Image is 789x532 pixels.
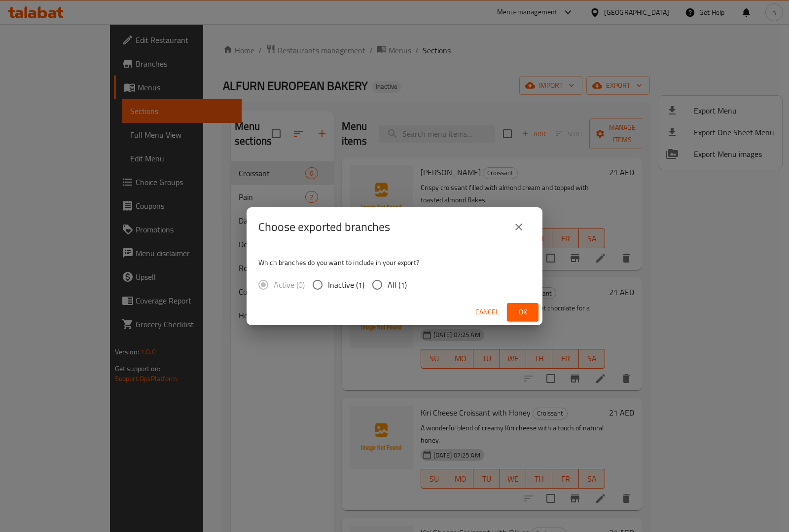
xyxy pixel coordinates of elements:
[274,279,305,291] span: Active (0)
[515,306,531,318] span: Ok
[471,303,503,321] button: Cancel
[475,306,499,318] span: Cancel
[507,303,538,321] button: Ok
[258,219,390,235] h2: Choose exported branches
[507,215,531,239] button: close
[328,279,364,291] span: Inactive (1)
[258,258,531,267] p: Which branches do you want to include in your export?
[388,279,407,291] span: All (1)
